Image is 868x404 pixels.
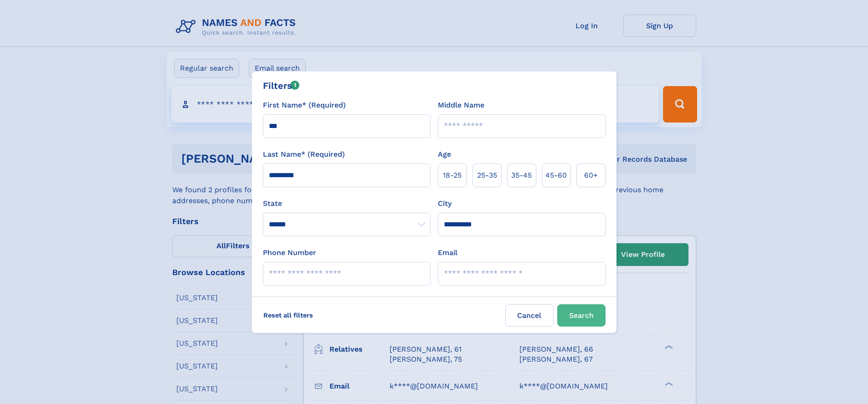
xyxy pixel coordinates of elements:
label: Cancel [505,304,554,327]
label: State [263,198,431,209]
button: Search [557,304,606,327]
label: Reset all filters [257,304,319,326]
label: Age [438,149,451,160]
label: Phone Number [263,247,316,258]
span: 35‑45 [511,170,532,181]
label: Middle Name [438,100,484,111]
label: City [438,198,452,209]
div: Filters [263,79,300,92]
span: 45‑60 [545,170,567,181]
label: Last Name* (Required) [263,149,345,160]
label: Email [438,247,457,258]
span: 18‑25 [443,170,462,181]
label: First Name* (Required) [263,100,346,111]
span: 60+ [584,170,598,181]
span: 25‑35 [477,170,497,181]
